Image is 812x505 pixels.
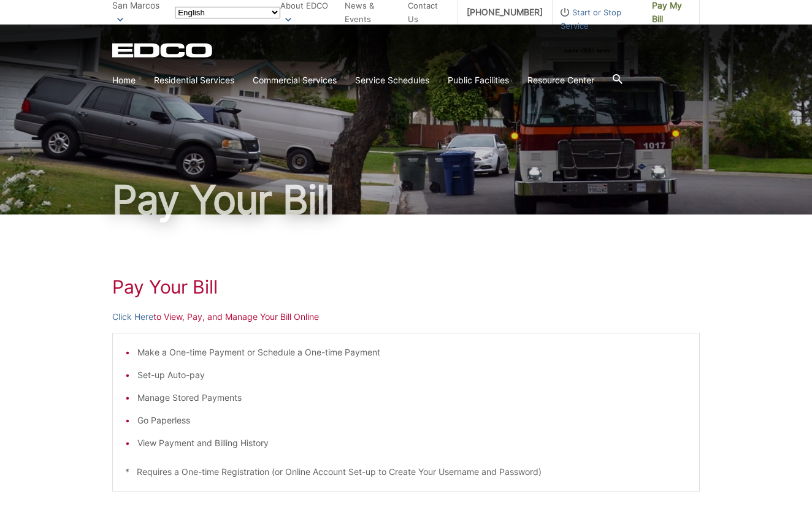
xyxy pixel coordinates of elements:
[112,276,700,298] h1: Pay Your Bill
[137,368,687,382] li: Set-up Auto-pay
[125,465,687,479] p: * Requires a One-time Registration (or Online Account Set-up to Create Your Username and Password)
[137,436,687,450] li: View Payment and Billing History
[137,391,687,404] li: Manage Stored Payments
[355,74,429,87] a: Service Schedules
[112,180,700,219] h1: Pay Your Bill
[112,310,153,324] a: Click Here
[527,74,594,87] a: Resource Center
[137,414,687,427] li: Go Paperless
[448,74,509,87] a: Public Facilities
[112,43,214,58] a: EDCD logo. Return to the homepage.
[137,346,687,359] li: Make a One-time Payment or Schedule a One-time Payment
[253,74,337,87] a: Commercial Services
[112,310,700,324] p: to View, Pay, and Manage Your Bill Online
[175,7,280,18] select: Select a language
[112,74,136,87] a: Home
[154,74,234,87] a: Residential Services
